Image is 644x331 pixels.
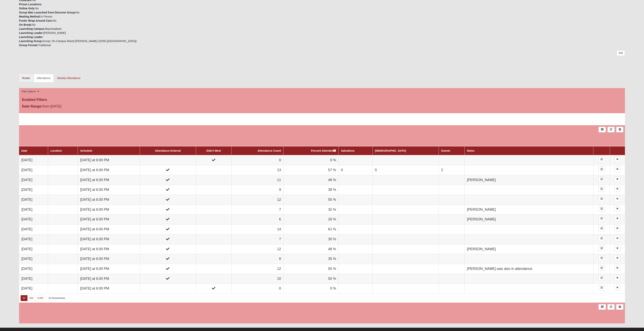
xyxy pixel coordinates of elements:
[19,215,48,224] td: [DATE]
[206,149,221,152] a: Didn't Meet
[232,195,283,205] td: 12
[78,155,140,165] td: [DATE] at 6:00 PM
[614,216,620,221] a: Delete
[78,195,140,205] td: [DATE] at 6:00 PM
[22,104,42,109] label: Date Range:
[22,98,622,102] h4: Enabled Filters
[598,246,605,251] a: Enter Attendance
[614,176,620,182] a: Delete
[614,275,620,281] a: Delete
[614,255,620,261] a: Delete
[598,265,605,271] a: Enter Attendance
[283,195,339,205] td: 55 %
[19,244,48,254] td: [DATE]
[283,165,339,175] td: 57 %
[467,149,475,152] a: Notes
[283,244,339,254] td: 48 %
[464,244,593,254] td: [PERSON_NAME]
[439,165,464,175] td: 2
[19,104,221,110] div: from [DATE]
[598,255,605,261] a: Enter Attendance
[19,284,48,294] td: [DATE]
[19,254,48,264] td: [DATE]
[232,254,283,264] td: 8
[598,196,605,202] a: Enter Attendance
[19,264,48,274] td: [DATE]
[19,44,38,47] strong: Group Format:
[464,215,593,224] td: [PERSON_NAME]
[614,236,620,241] a: Delete
[19,3,42,6] strong: Prison Locations:
[232,264,283,274] td: 12
[311,149,336,152] a: Percent Attended
[78,215,140,224] td: [DATE] at 6:00 PM
[598,275,605,281] a: Enter Attendance
[616,304,623,310] a: Alt+N
[19,74,33,82] a: Roster
[19,185,48,195] td: [DATE]
[339,146,372,155] th: Salvations
[19,35,43,39] strong: Launching Leader:
[78,165,140,175] td: [DATE] at 6:00 PM
[27,295,35,301] a: 500
[616,127,623,132] a: Alt+N
[339,165,372,175] td: 0
[614,157,620,162] a: Delete
[54,74,84,82] a: Weekly Attendance
[19,195,48,205] td: [DATE]
[372,165,439,175] td: 0
[19,7,35,10] strong: Online Only:
[283,264,339,274] td: 55 %
[19,224,48,234] td: [DATE]
[19,15,41,18] strong: Meeting Method:
[232,165,283,175] td: 13
[617,50,625,56] a: Edit
[607,127,615,132] a: Merge Records into Merge Template
[614,265,620,271] a: Delete
[19,31,43,34] strong: Launching Leader:
[598,157,605,162] a: Enter Attendance
[19,19,53,22] strong: Foster Wrap Around Care:
[283,205,339,215] td: 32 %
[48,297,65,300] div: 14 Occurrences
[232,185,283,195] td: 9
[19,205,48,215] td: [DATE]
[614,186,620,192] a: Delete
[78,264,140,274] td: [DATE] at 6:00 PM
[78,224,140,234] td: [DATE] at 6:00 PM
[19,155,48,165] td: [DATE]
[78,254,140,264] td: [DATE] at 6:00 PM
[614,285,620,291] a: Delete
[283,175,339,185] td: 48 %
[78,205,140,215] td: [DATE] at 6:00 PM
[78,234,140,244] td: [DATE] at 6:00 PM
[78,274,140,284] td: [DATE] at 6:00 PM
[598,206,605,212] a: Enter Attendance
[283,284,339,294] td: 0 %
[19,11,76,14] strong: Group Was Launched from Discover Group:
[464,205,593,215] td: [PERSON_NAME]
[232,215,283,224] td: 6
[232,234,283,244] td: 7
[614,166,620,172] a: Delete
[34,74,54,82] a: Attendance
[78,175,140,185] td: [DATE] at 6:00 PM
[464,264,593,274] td: [PERSON_NAME] was also in attendance
[464,175,593,185] td: [PERSON_NAME]
[232,274,283,284] td: 10
[598,226,605,231] a: Enter Attendance
[19,40,43,43] strong: Launching Group:
[598,285,605,291] a: Enter Attendance
[19,165,48,175] td: [DATE]
[19,274,48,284] td: [DATE]
[232,224,283,234] td: 14
[21,295,27,301] a: 50
[614,226,620,231] a: Delete
[283,234,339,244] td: 30 %
[232,284,283,294] td: 0
[598,186,605,192] a: Enter Attendance
[598,216,605,221] a: Enter Attendance
[614,196,620,202] a: Delete
[232,244,283,254] td: 12
[598,304,606,310] a: Export to Excel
